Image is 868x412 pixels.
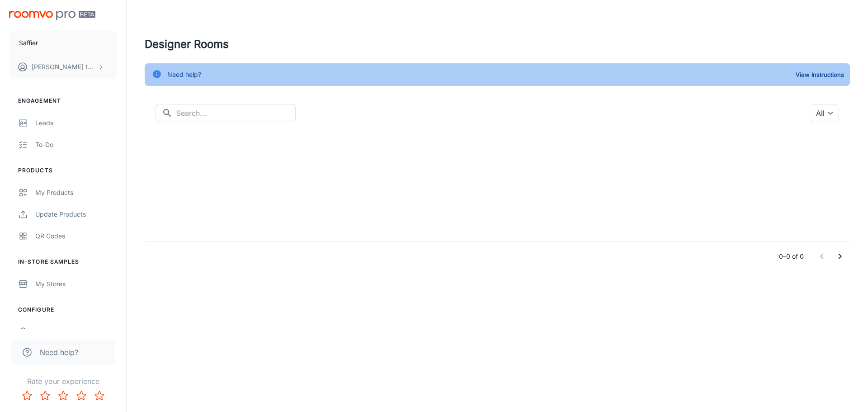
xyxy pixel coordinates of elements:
[779,251,804,261] p: 0–0 of 0
[831,247,849,265] button: Go to next page
[167,66,201,83] div: Need help?
[9,31,117,55] button: Saffier
[145,36,850,52] h4: Designer Rooms
[176,104,296,122] input: Search...
[35,118,117,128] div: Leads
[32,62,95,72] p: [PERSON_NAME] ten Broeke
[35,279,117,289] div: My Stores
[19,38,38,48] p: Saffier
[793,68,846,81] button: View Instructions
[35,140,117,150] div: To-do
[35,209,117,219] div: Update Products
[9,55,117,79] button: [PERSON_NAME] ten Broeke
[9,11,95,20] img: Roomvo PRO Beta
[810,104,839,122] div: All
[35,188,117,198] div: My Products
[35,231,117,241] div: QR Codes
